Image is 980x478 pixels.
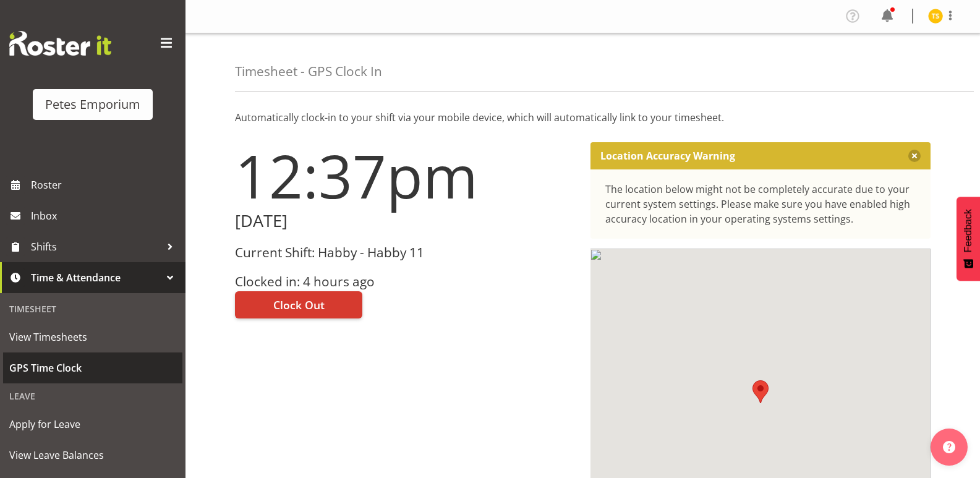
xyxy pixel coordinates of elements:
span: Shifts [31,237,161,256]
p: Location Accuracy Warning [600,150,735,162]
a: Apply for Leave [3,409,182,440]
span: View Leave Balances [9,446,176,464]
p: Automatically clock-in to your shift via your mobile device, which will automatically link to you... [235,110,931,125]
span: Feedback [963,209,974,252]
a: View Timesheets [3,322,182,352]
div: The location below might not be completely accurate due to your current system settings. Please m... [605,182,916,226]
div: Leave [3,383,182,409]
span: Roster [31,176,179,194]
a: View Leave Balances [3,440,182,471]
img: tamara-straker11292.jpg [928,9,943,23]
span: Time & Attendance [31,268,161,287]
button: Close message [908,150,921,162]
span: View Timesheets [9,328,176,346]
span: Apply for Leave [9,415,176,433]
span: Inbox [31,207,179,225]
div: Timesheet [3,296,182,322]
div: Petes Emporium [45,95,140,114]
button: Feedback - Show survey [957,197,980,281]
img: Rosterit website logo [9,31,111,56]
h1: 12:37pm [235,142,576,209]
span: Clock Out [273,297,325,313]
h3: Clocked in: 4 hours ago [235,275,576,289]
button: Clock Out [235,291,362,318]
span: GPS Time Clock [9,359,176,377]
img: help-xxl-2.png [943,441,955,453]
h2: [DATE] [235,211,576,231]
h4: Timesheet - GPS Clock In [235,64,382,79]
a: GPS Time Clock [3,352,182,383]
h3: Current Shift: Habby - Habby 11 [235,245,576,260]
